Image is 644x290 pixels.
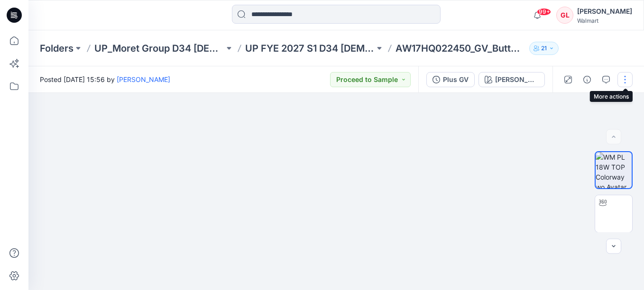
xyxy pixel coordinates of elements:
[541,43,547,54] p: 21
[245,42,375,55] a: UP FYE 2027 S1 D34 [DEMOGRAPHIC_DATA] Active [PERSON_NAME]
[396,42,525,55] p: AW17HQ022450_GV_ButterCore Tank - LY Carryover
[577,6,632,17] div: [PERSON_NAME]
[596,152,632,188] img: WM PL 18W TOP Colorway wo Avatar
[478,72,545,87] button: [PERSON_NAME] DD
[529,42,559,55] button: 21
[556,7,573,24] div: GL
[595,195,632,232] img: WM PL 18W TOP Turntable with Avatar
[495,74,539,85] div: [PERSON_NAME] DD
[537,8,551,16] span: 99+
[238,93,435,290] img: eyJhbGciOiJIUzI1NiIsImtpZCI6IjAiLCJzbHQiOiJzZXMiLCJ0eXAiOiJKV1QifQ.eyJkYXRhIjp7InR5cGUiOiJzdG9yYW...
[443,74,469,85] div: Plus GV
[94,42,224,55] a: UP_Moret Group D34 [DEMOGRAPHIC_DATA] Active
[40,74,170,84] span: Posted [DATE] 15:56 by
[40,42,74,55] a: Folders
[577,17,632,24] div: Walmart
[426,72,475,87] button: Plus GV
[117,75,170,83] a: [PERSON_NAME]
[580,72,595,87] button: Details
